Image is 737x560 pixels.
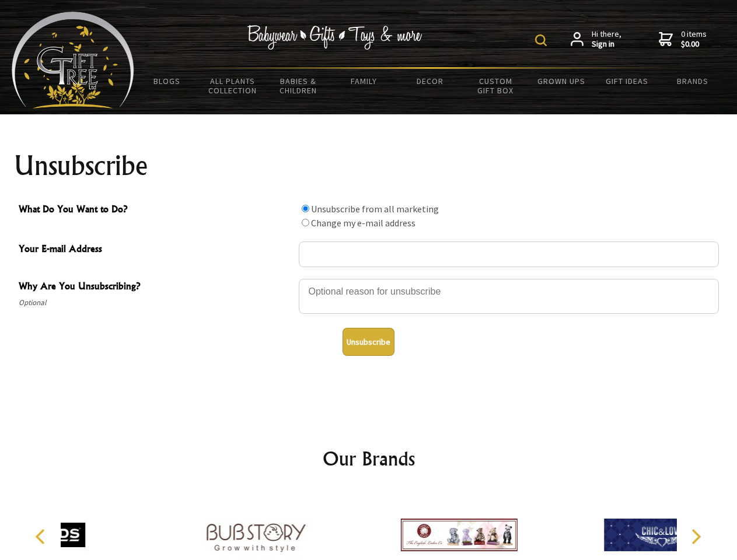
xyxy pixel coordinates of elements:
img: Babywear - Gifts - Toys & more [247,25,422,50]
span: Why Are You Unsubscribing? [19,279,293,296]
h1: Unsubscribe [14,152,724,180]
strong: $0.00 [681,39,707,50]
input: What Do You Want to Do? [302,205,309,212]
span: Optional [19,296,293,310]
button: Previous [29,524,55,549]
a: Family [331,69,397,93]
button: Unsubscribe [343,328,394,356]
a: Hi there,Sign in [571,29,621,50]
textarea: Why Are You Unsubscribing? [299,279,719,314]
span: 0 items [681,29,707,50]
a: Custom Gift Box [463,69,529,103]
h2: Our Brands [23,444,714,473]
span: Hi there, [592,29,621,50]
img: product search [535,34,547,46]
a: Grown Ups [528,69,594,93]
strong: Sign in [592,39,621,50]
a: Babies & Children [266,69,331,103]
input: What Do You Want to Do? [302,219,309,226]
input: Your E-mail Address [299,242,719,267]
label: Unsubscribe from all marketing [311,203,439,215]
label: Change my e-mail address [311,217,415,229]
a: All Plants Collection [200,69,266,103]
span: What Do You Want to Do? [19,202,293,219]
a: Decor [397,69,463,93]
button: Next [683,524,708,549]
a: 0 items$0.00 [659,29,707,50]
a: Gift Ideas [594,69,660,93]
a: Brands [660,69,726,93]
img: Babyware - Gifts - Toys and more... [12,12,134,108]
a: BLOGS [134,69,200,93]
span: Your E-mail Address [19,242,293,258]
